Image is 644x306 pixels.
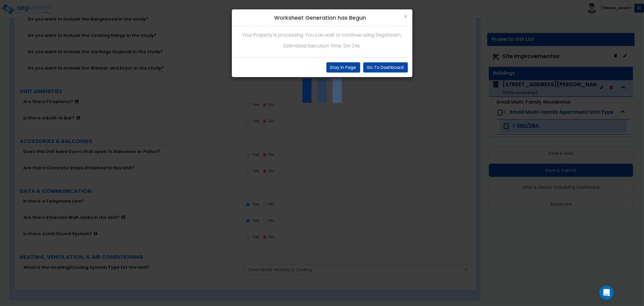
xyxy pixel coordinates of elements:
[404,13,408,20] button: Close
[236,31,408,39] p: Your Property is processing. You can wait or continue using Segstream.
[599,285,614,300] div: Open Intercom Messenger
[404,12,408,21] span: ×
[363,62,408,73] button: Go To Dashboard
[236,42,408,50] p: Estimated Execution Time: 2m 24s
[326,62,360,73] button: Stay In Page
[236,14,408,22] h4: Worksheet Generation has Begun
